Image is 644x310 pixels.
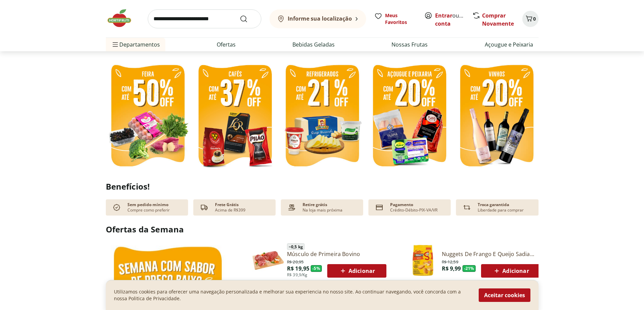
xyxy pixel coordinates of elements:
[478,202,509,207] p: Troca garantida
[106,8,140,28] img: Hortifruti
[252,244,284,277] img: Músculo de Primeira Bovino
[442,258,458,265] span: R$ 12,59
[111,36,160,53] span: Departamentos
[311,265,322,272] span: - 5 %
[215,202,239,207] p: Frete Grátis
[481,264,540,278] button: Adicionar
[390,207,437,213] p: Crédito-Débito-PIX-VA/VR
[286,202,297,213] img: payment
[114,288,471,302] p: Utilizamos cookies para oferecer uma navegação personalizada e melhorar sua experiencia no nosso ...
[111,36,119,53] button: Menu
[106,61,190,172] img: feira
[127,202,168,207] p: Sem pedido mínimo
[106,182,539,191] h2: Benefícios!
[106,224,539,235] h2: Ofertas da Semana
[269,9,366,28] button: Informe sua localização
[217,40,236,49] a: Ofertas
[127,207,170,213] p: Compre como preferir
[478,207,524,213] p: Liberdade para comprar
[199,202,210,213] img: truck
[442,265,461,272] span: R$ 9,99
[280,61,364,172] img: refrigerados
[385,12,416,26] span: Meus Favoritos
[435,12,472,27] a: Criar conta
[407,244,439,277] img: Nuggets de Frango e Queijo Sadia 300g
[339,267,375,275] span: Adicionar
[485,40,533,49] a: Açougue e Peixaria
[435,12,452,19] a: Entrar
[533,16,536,22] span: 0
[240,15,256,23] button: Submit Search
[367,61,451,172] img: resfriados
[482,12,514,27] a: Comprar Novamente
[522,11,539,27] button: Carrinho
[292,40,335,49] a: Bebidas Geladas
[148,9,261,28] input: search
[287,250,386,258] a: Músculo de Primeira Bovino
[390,202,413,207] p: Pagamento
[215,207,245,213] p: Acima de R$399
[303,202,327,207] p: Retire grátis
[435,11,465,28] span: ou
[442,250,541,258] a: Nuggets De Frango E Queijo Sadia 300G
[374,202,385,213] img: card
[479,288,530,302] button: Aceitar cookies
[493,267,529,275] span: Adicionar
[287,243,305,250] span: ~ 0,5 kg
[287,258,304,265] span: R$ 20,95
[391,40,428,49] a: Nossas Frutas
[111,202,122,213] img: check
[462,265,476,272] span: - 21 %
[374,12,416,26] a: Meus Favoritos
[461,202,472,213] img: Devolução
[327,264,386,278] button: Adicionar
[288,15,352,22] b: Informe sua localização
[455,61,539,172] img: vinhos
[287,265,309,272] span: R$ 19,95
[287,272,308,278] span: R$ 39,9/Kg
[193,61,277,172] img: café
[303,207,342,213] p: Na loja mais próxima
